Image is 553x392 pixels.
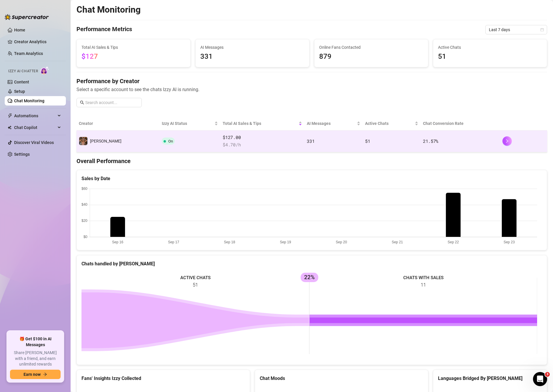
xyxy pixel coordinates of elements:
[8,68,38,74] span: Izzy AI Chatter
[85,99,138,106] input: Search account...
[505,139,509,143] span: right
[80,100,84,105] span: search
[423,138,438,144] span: 21.57 %
[223,134,302,141] span: $127.00
[307,138,314,144] span: 331
[5,14,49,20] img: logo-BBDzfeDw.svg
[220,117,304,130] th: Total AI Sales & Tips
[81,175,542,182] div: Sales by Date
[260,375,423,382] div: Chat Moods
[14,89,25,94] a: Setup
[81,260,542,267] div: Chats handled by [PERSON_NAME]
[76,157,547,165] h4: Overall Performance
[10,336,61,348] span: 🎁 Get $100 in AI Messages
[40,66,49,75] img: AI Chatter
[8,113,12,118] span: thunderbolt
[14,140,54,145] a: Discover Viral Videos
[489,25,544,34] span: Last 7 days
[438,375,542,382] div: Languages Bridged By [PERSON_NAME]
[76,117,159,130] th: Creator
[8,125,11,130] img: Chat Copilot
[223,120,297,127] span: Total AI Sales & Tips
[438,51,542,62] span: 51
[545,372,550,377] span: 3
[14,123,56,132] span: Chat Copilot
[438,44,542,51] span: Active Chats
[10,370,61,379] button: Earn nowarrow-right
[159,117,220,130] th: Izzy AI Status
[307,120,356,127] span: AI Messages
[319,44,423,51] span: Online Fans Contacted
[76,86,547,93] span: Select a specific account to see the chats Izzy AI is running.
[200,51,304,62] span: 331
[533,372,547,386] iframe: Intercom live chat
[79,137,87,145] img: Kelly
[540,28,544,31] span: calendar
[14,51,43,56] a: Team Analytics
[14,28,25,32] a: Home
[14,152,30,157] a: Settings
[90,139,121,143] span: [PERSON_NAME]
[421,117,500,130] th: Chat Conversion Rate
[365,138,370,144] span: 51
[304,117,363,130] th: AI Messages
[81,52,98,61] span: $127
[81,44,186,51] span: Total AI Sales & Tips
[363,117,420,130] th: Active Chats
[365,120,413,127] span: Active Chats
[24,372,41,377] span: Earn now
[502,136,512,146] button: right
[14,80,29,84] a: Content
[14,98,44,103] a: Chat Monitoring
[223,141,302,148] span: $ 4.70 /h
[319,51,423,62] span: 879
[14,111,56,120] span: Automations
[76,77,547,85] h4: Performance by Creator
[81,375,245,382] div: Fans' Insights Izzy Collected
[168,139,173,143] span: On
[76,4,141,15] h2: Chat Monitoring
[10,350,61,367] span: Share [PERSON_NAME] with a friend, and earn unlimited rewards
[14,37,61,46] a: Creator Analytics
[43,372,47,376] span: arrow-right
[76,25,132,34] h4: Performance Metrics
[200,44,304,51] span: AI Messages
[162,120,213,127] span: Izzy AI Status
